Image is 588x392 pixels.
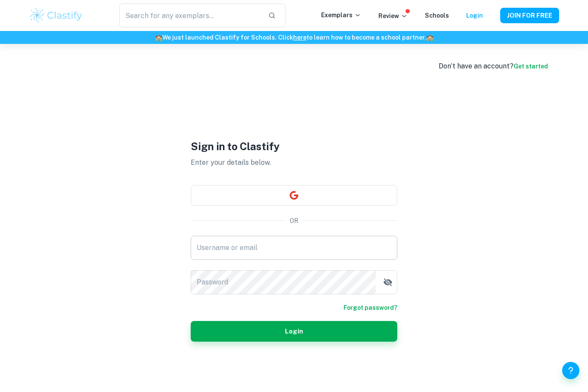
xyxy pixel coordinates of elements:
[191,139,397,154] h1: Sign in to Clastify
[562,362,579,379] button: Help and Feedback
[378,11,408,21] p: Review
[439,61,548,71] div: Don’t have an account?
[466,12,483,19] a: Login
[191,157,397,168] p: Enter your details below.
[500,8,559,23] button: JOIN FOR FREE
[2,33,586,42] h6: We just launched Clastify for Schools. Click to learn how to become a school partner.
[344,303,397,312] a: Forgot password?
[425,12,449,19] a: Schools
[290,216,298,225] p: OR
[191,321,397,342] button: Login
[293,34,306,41] a: here
[29,7,84,24] img: Clastify logo
[155,34,162,41] span: 🏫
[119,3,261,28] input: Search for any exemplars...
[514,63,548,70] a: Get started
[321,10,361,20] p: Exemplars
[426,34,433,41] span: 🏫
